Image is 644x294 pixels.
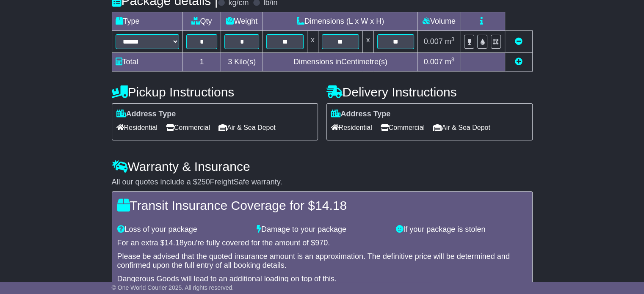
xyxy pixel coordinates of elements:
[228,58,232,66] span: 3
[315,239,328,247] span: 970
[307,31,318,53] td: x
[117,275,527,284] div: Dangerous Goods will lead to an additional loading on top of this.
[221,53,263,71] td: Kilo(s)
[112,53,182,71] td: Total
[112,159,533,173] h4: Warranty & Insurance
[252,225,392,234] div: Damage to your package
[451,36,455,42] sup: 3
[263,12,418,31] td: Dimensions (L x W x H)
[197,178,210,186] span: 250
[418,12,460,31] td: Volume
[218,121,276,134] span: Air & Sea Depot
[331,121,372,134] span: Residential
[445,37,455,46] span: m
[515,37,522,46] a: Remove this item
[315,198,347,212] span: 14.18
[165,239,184,247] span: 14.18
[263,53,418,71] td: Dimensions in Centimetre(s)
[117,198,527,212] h4: Transit Insurance Coverage for $
[221,12,263,31] td: Weight
[362,31,373,53] td: x
[117,252,527,270] div: Please be advised that the quoted insurance amount is an approximation. The definitive price will...
[116,121,158,134] span: Residential
[112,85,318,99] h4: Pickup Instructions
[424,37,443,46] span: 0.007
[113,225,252,234] div: Loss of your package
[112,12,182,31] td: Type
[451,56,455,63] sup: 3
[182,53,221,71] td: 1
[182,12,221,31] td: Qty
[381,121,425,134] span: Commercial
[445,58,455,66] span: m
[112,178,533,187] div: All our quotes include a $ FreightSafe warranty.
[116,110,176,119] label: Address Type
[433,121,490,134] span: Air & Sea Depot
[117,239,527,248] div: For an extra $ you're fully covered for the amount of $ .
[166,121,210,134] span: Commercial
[326,85,533,99] h4: Delivery Instructions
[331,110,391,119] label: Address Type
[515,58,522,66] a: Add new item
[392,225,531,234] div: If your package is stolen
[112,284,234,291] span: © One World Courier 2025. All rights reserved.
[424,58,443,66] span: 0.007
